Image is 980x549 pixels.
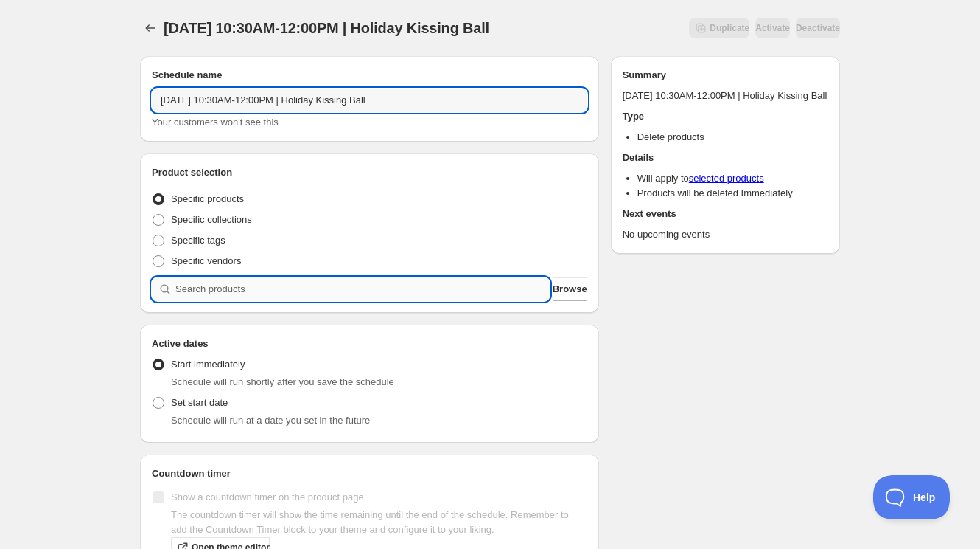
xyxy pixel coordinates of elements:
button: Schedules [140,18,161,38]
span: [DATE] 10:30AM-12:00PM | Holiday Kissing Ball [164,20,489,36]
span: Specific tags [171,235,225,246]
h2: Next events [623,207,828,221]
p: No upcoming events [623,227,828,242]
span: Your customers won't see this [152,117,279,128]
span: Specific products [171,193,244,204]
h2: Schedule name [152,68,587,83]
h2: Type [623,109,828,124]
span: Show a countdown timer on the product page [171,491,364,503]
li: Will apply to [637,171,828,186]
button: Browse [553,277,587,301]
span: Set start date [171,397,228,408]
h2: Countdown timer [152,466,587,481]
p: The countdown timer will show the time remaining until the end of the schedule. Remember to add t... [171,508,587,537]
h2: Details [623,151,828,165]
span: Start immediately [171,359,245,370]
span: Schedule will run shortly after you save the schedule [171,376,394,387]
li: Products will be deleted Immediately [637,186,828,201]
a: selected products [689,173,764,184]
span: Specific collections [171,214,252,225]
h2: Product selection [152,165,587,180]
span: Specific vendors [171,255,241,266]
iframe: Toggle Customer Support [873,475,951,519]
span: Schedule will run at a date you set in the future [171,415,370,426]
h2: Active dates [152,336,587,351]
span: Browse [553,282,587,297]
input: Search products [175,277,550,301]
h2: Summary [623,68,828,83]
li: Delete products [637,130,828,145]
p: [DATE] 10:30AM-12:00PM | Holiday Kissing Ball [623,89,828,103]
